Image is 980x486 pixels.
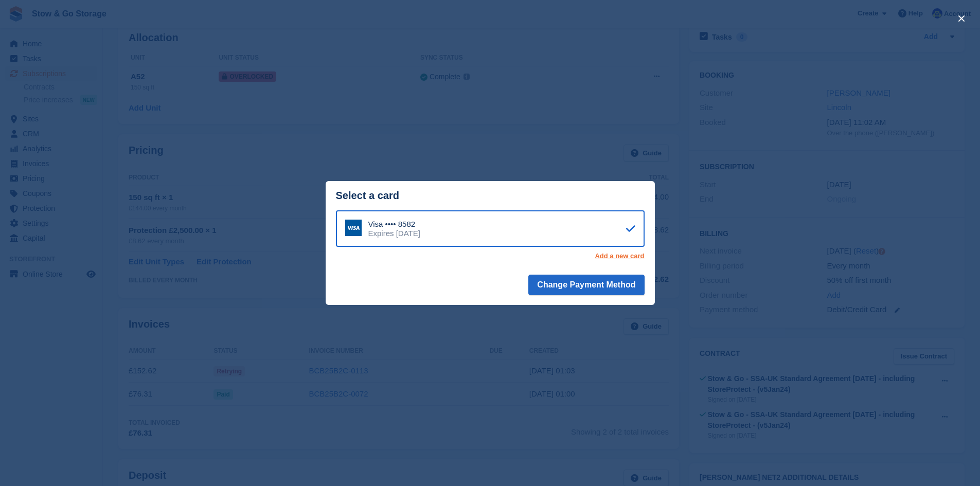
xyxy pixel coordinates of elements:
[528,275,644,295] button: Change Payment Method
[595,252,644,260] a: Add a new card
[368,229,420,238] div: Expires [DATE]
[953,10,970,27] button: close
[345,220,362,236] img: Visa Logo
[368,220,420,229] div: Visa •••• 8582
[336,190,645,202] div: Select a card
